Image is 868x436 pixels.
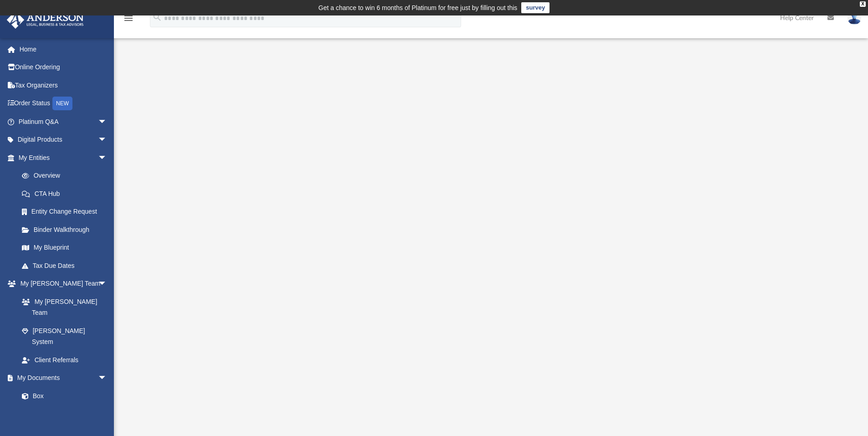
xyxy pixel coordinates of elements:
a: My Blueprint [13,239,116,257]
a: Client Referrals [13,351,116,369]
a: Order StatusNEW [6,94,121,113]
span: arrow_drop_down [98,149,116,167]
a: Tax Due Dates [13,256,121,275]
div: Get a chance to win 6 months of Platinum for free just by filling out this [318,2,518,13]
i: search [152,12,162,22]
img: User Pic [847,11,861,25]
a: My Documentsarrow_drop_down [6,369,116,387]
a: menu [123,17,134,24]
a: My Entitiesarrow_drop_down [6,149,121,167]
a: survey [521,2,550,13]
span: arrow_drop_down [98,275,116,293]
a: Digital Productsarrow_drop_down [6,131,121,149]
a: My [PERSON_NAME] Teamarrow_drop_down [6,275,116,293]
a: Entity Change Request [13,203,121,221]
a: Box [13,387,112,405]
a: Overview [13,167,121,185]
div: close [860,1,866,7]
a: CTA Hub [13,185,121,203]
a: Meeting Minutes [13,405,116,423]
a: Home [6,40,121,58]
a: My [PERSON_NAME] Team [13,292,112,322]
a: Platinum Q&Aarrow_drop_down [6,113,121,131]
div: NEW [52,97,72,110]
a: Tax Organizers [6,76,121,94]
i: menu [123,13,134,24]
span: arrow_drop_down [98,131,116,149]
a: Binder Walkthrough [13,221,121,239]
a: Online Ordering [6,58,121,77]
span: arrow_drop_down [98,369,116,388]
a: [PERSON_NAME] System [13,322,116,351]
img: Anderson Advisors Platinum Portal [4,11,87,29]
span: arrow_drop_down [98,113,116,131]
